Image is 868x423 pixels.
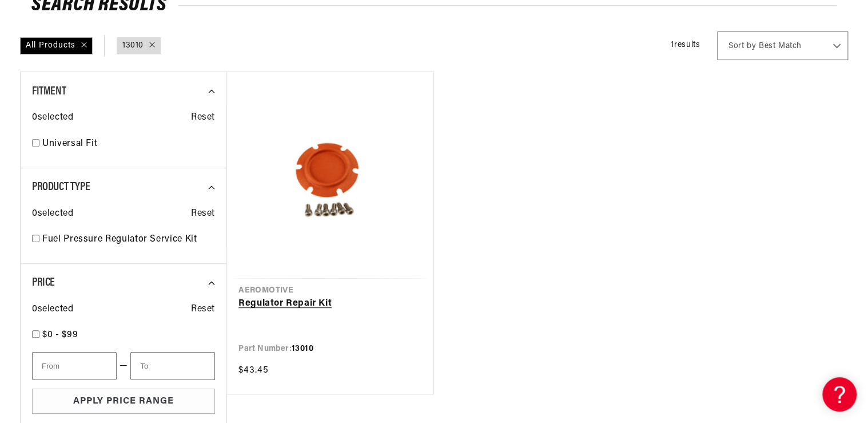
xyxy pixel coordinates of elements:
a: 13010 [122,39,144,52]
span: — [120,359,128,374]
span: Reset [191,207,215,222]
span: Price [32,277,55,288]
span: Reset [191,302,215,317]
span: Fitment [32,86,66,97]
a: Regulator Repair Kit [238,297,422,311]
span: 0 selected [32,207,73,222]
a: Universal Fit [42,137,215,152]
button: Apply Price Range [32,389,215,414]
span: 0 selected [32,302,73,317]
span: 0 selected [32,110,73,125]
select: Sort by [717,31,848,60]
input: To [130,352,215,380]
input: From [32,352,117,380]
span: Sort by [728,41,756,52]
span: Product Type [32,181,90,193]
div: All Products [20,37,93,54]
span: $0 - $99 [42,330,78,339]
span: Reset [191,110,215,125]
span: 1 results [671,41,700,49]
a: Fuel Pressure Regulator Service Kit [42,232,215,247]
